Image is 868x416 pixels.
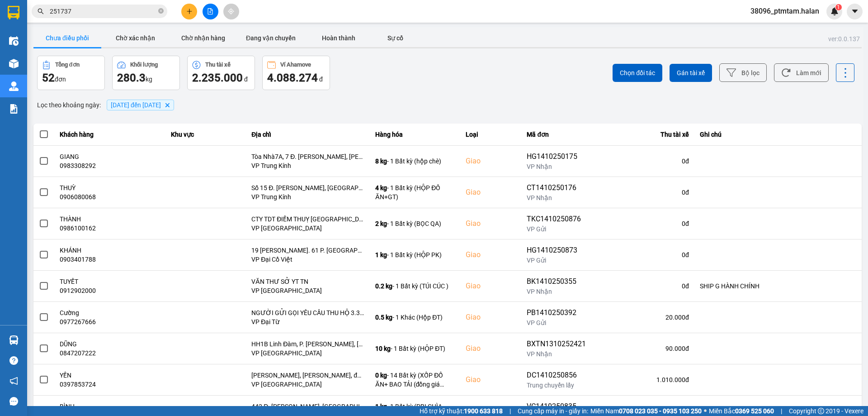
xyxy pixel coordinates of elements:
span: close-circle [158,8,164,14]
span: Gán tài xế [677,68,705,77]
button: Bộ lọc [719,63,767,82]
div: 1.010.000 đ [597,375,689,384]
button: Đang vận chuyển [237,29,305,47]
svg: Delete [165,102,170,108]
div: 442 Đ. [PERSON_NAME], [GEOGRAPHIC_DATA], [GEOGRAPHIC_DATA], [GEOGRAPHIC_DATA] 100000, [GEOGRAPHIC... [251,402,364,411]
th: Loại [460,124,521,146]
span: plus [186,8,193,14]
strong: 0708 023 035 - 0935 103 250 [619,407,702,415]
button: Khối lượng280.3kg [112,56,180,90]
th: Ghi chú [694,124,862,146]
div: TUYẾT [60,277,160,286]
div: - 14 Bất kỳ (XỐP ĐỒ ĂN+ BAO TẢI (đồng giá 40k)) [375,371,455,389]
div: VP Đại Cồ Việt [251,255,364,264]
div: 0 đ [597,188,689,197]
span: notification [9,377,18,385]
div: kg [117,71,175,85]
div: 0903401788 [60,255,160,264]
th: Khu vực [165,124,246,146]
div: Tòa Nhà7A, 7 Đ. [PERSON_NAME], [PERSON_NAME], [GEOGRAPHIC_DATA], [GEOGRAPHIC_DATA], [GEOGRAPHIC_D... [251,152,364,161]
div: Giao [466,249,516,260]
span: 38096_ptmtam.halan [743,5,826,17]
div: VP Trung Kính [251,161,364,170]
span: 8 kg [375,158,387,165]
span: 1 kg [375,251,387,258]
div: VP Gửi [527,318,586,327]
input: Tìm tên, số ĐT hoặc mã đơn [50,6,156,16]
button: Chưa điều phối [33,29,101,47]
span: copyright [818,408,824,414]
div: VP Nhận [527,287,586,296]
button: Làm mới [774,63,829,82]
div: 0 đ [597,250,689,259]
img: warehouse-icon [9,59,19,68]
div: - 1 Khác (Hộp ĐT) [375,313,455,322]
th: Khách hàng [54,124,166,146]
th: Mã đơn [521,124,591,146]
div: CT1410250176 [527,182,586,193]
div: HG1410250175 [527,151,586,162]
div: HH1B Linh Đàm, P. [PERSON_NAME], [PERSON_NAME], [PERSON_NAME], [GEOGRAPHIC_DATA] 100000, [GEOGRAP... [251,339,364,349]
div: CTY TDT ĐIỀM THUỴ [GEOGRAPHIC_DATA] [251,215,364,224]
sup: 1 [835,4,842,10]
span: message [9,397,18,406]
div: Ví Ahamove [280,62,311,68]
div: 90.000 đ [597,344,689,353]
div: - 1 Bất kỳ (hộp chè) [375,157,455,166]
img: solution-icon [9,104,19,114]
div: VĂN THƯ SỞ YT TN [251,277,364,286]
div: Giao [466,374,516,385]
div: 0983308292 [60,161,160,170]
div: Khối lượng [130,62,158,68]
div: YẾN [60,371,160,380]
div: VP Trung Kính [251,192,364,201]
button: Tổng đơn52đơn [37,56,105,90]
div: THÀNH [60,215,160,224]
div: 0397853724 [60,380,160,389]
div: - 1 Bất kỳ (TÚI CÚC ) [375,282,455,291]
div: Giao [466,218,516,229]
span: 0.5 kg [375,314,392,321]
div: 0 đ [597,219,689,228]
div: GIANG [60,152,160,161]
div: VP [GEOGRAPHIC_DATA] [251,224,364,233]
span: 4 kg [375,184,387,191]
img: warehouse-icon [9,335,19,345]
button: Hoàn thành [305,29,373,47]
button: Ví Ahamove4.088.274 đ [262,56,330,90]
img: warehouse-icon [9,81,19,91]
span: 0.2 kg [375,282,392,290]
span: Hỗ trợ kỹ thuật: [420,406,503,416]
button: Thu tài xế2.235.000 đ [187,56,255,90]
button: file-add [203,4,218,19]
div: PB1410250392 [527,307,586,318]
span: Miền Bắc [709,406,774,416]
div: 0986100162 [60,224,160,233]
div: 0 đ [597,157,689,166]
div: 0977267666 [60,317,160,326]
span: 4.088.274 [267,72,318,84]
div: Tổng đơn [55,62,80,68]
div: 0847207222 [60,349,160,358]
div: VP Nhận [527,193,586,202]
span: file-add [207,8,213,14]
div: Giao [466,312,516,323]
span: 52 [42,72,55,84]
div: - 1 Bất kỳ (HỘP PK) [375,250,455,259]
div: VP Gửi [527,225,586,234]
th: Hàng hóa [370,124,460,146]
div: VP [GEOGRAPHIC_DATA] [251,380,364,389]
div: 0 đ [597,282,689,291]
div: SHIP G HÀNH CHÍNH [700,282,856,291]
img: warehouse-icon [9,36,19,46]
div: Cường [60,308,160,317]
div: BXTN1310252421 [527,339,586,349]
div: Giao [466,156,516,167]
div: 0906080068 [60,192,160,201]
span: 280.3 [117,72,146,84]
span: | [509,406,511,416]
img: logo-vxr [8,6,19,19]
strong: 1900 633 818 [464,407,503,415]
button: plus [181,4,197,19]
div: Giao [466,187,516,198]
